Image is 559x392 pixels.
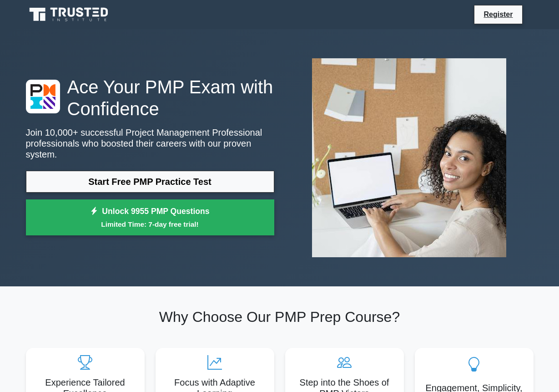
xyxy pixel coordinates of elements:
p: Join 10,000+ successful Project Management Professional professionals who boosted their careers w... [26,127,274,160]
h2: Why Choose Our PMP Prep Course? [26,308,534,326]
a: Register [478,9,518,20]
a: Unlock 9955 PMP QuestionsLimited Time: 7-day free trial! [26,199,274,236]
small: Limited Time: 7-day free trial! [37,219,263,229]
h1: Ace Your PMP Exam with Confidence [26,76,274,120]
a: Start Free PMP Practice Test [26,171,274,193]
